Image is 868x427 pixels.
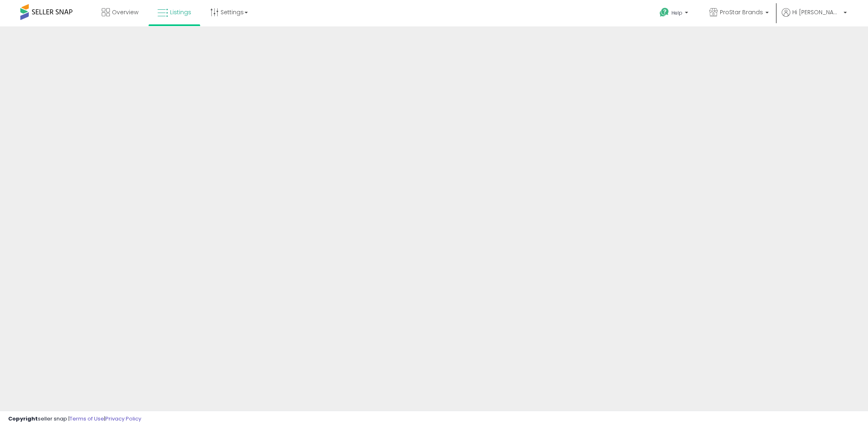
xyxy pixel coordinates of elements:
[659,7,669,17] i: Get Help
[170,8,191,16] span: Listings
[671,9,682,16] span: Help
[792,8,841,16] span: Hi [PERSON_NAME]
[653,1,696,26] a: Help
[782,8,847,26] a: Hi [PERSON_NAME]
[112,8,138,16] span: Overview
[720,8,763,16] span: ProStar Brands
